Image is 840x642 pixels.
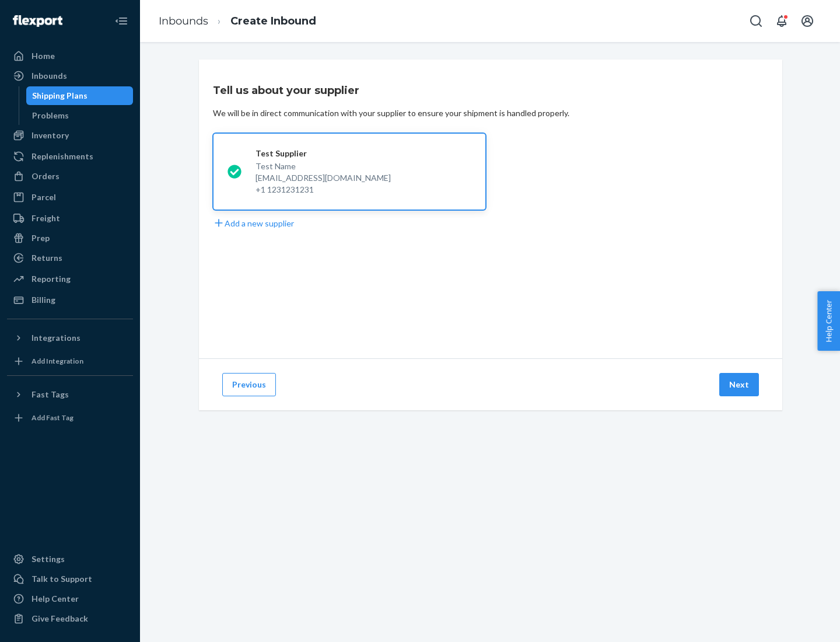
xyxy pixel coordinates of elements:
img: Flexport logo [13,15,62,27]
button: Open notifications [770,9,793,33]
div: We will be in direct communication with your supplier to ensure your shipment is handled properly. [213,107,569,119]
a: Inbounds [159,15,208,27]
a: Parcel [7,188,133,207]
a: Returns [7,249,133,267]
div: Replenishments [32,151,93,162]
a: Settings [7,550,133,568]
a: Talk to Support [7,570,133,588]
button: Open Search Box [744,9,768,33]
div: Inventory [32,130,69,141]
div: Billing [32,294,55,306]
div: Settings [32,553,65,565]
button: Close Navigation [110,9,133,33]
a: Add Integration [7,352,133,371]
a: Add Fast Tag [7,409,133,427]
button: Next [719,373,759,396]
button: Give Feedback [7,609,133,628]
div: Problems [32,110,69,121]
ol: breadcrumbs [149,4,325,39]
div: Home [32,50,55,62]
div: Help Center [32,593,79,605]
button: Add a new supplier [213,217,294,229]
a: Home [7,47,133,65]
div: Add Fast Tag [32,413,73,423]
a: Help Center [7,589,133,608]
div: Talk to Support [32,573,92,585]
a: Inventory [7,126,133,145]
a: Create Inbound [230,15,316,27]
div: Give Feedback [32,613,88,624]
h3: Tell us about your supplier [213,83,359,98]
button: Previous [222,373,276,396]
a: Freight [7,209,133,228]
div: Inbounds [32,70,67,82]
button: Integrations [7,329,133,347]
div: Prep [32,232,50,244]
div: Reporting [32,273,71,285]
a: Prep [7,229,133,247]
button: Help Center [817,291,840,351]
div: Orders [32,170,60,182]
div: Add Integration [32,356,83,366]
a: Billing [7,291,133,309]
div: Shipping Plans [32,90,87,102]
div: Parcel [32,191,56,203]
div: Returns [32,252,62,264]
button: Fast Tags [7,385,133,404]
div: Integrations [32,332,80,344]
div: Fast Tags [32,389,69,400]
a: Inbounds [7,67,133,85]
a: Problems [26,106,134,125]
div: Freight [32,212,60,224]
a: Shipping Plans [26,86,134,105]
button: Open account menu [796,9,819,33]
a: Replenishments [7,147,133,166]
a: Reporting [7,270,133,288]
a: Orders [7,167,133,186]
